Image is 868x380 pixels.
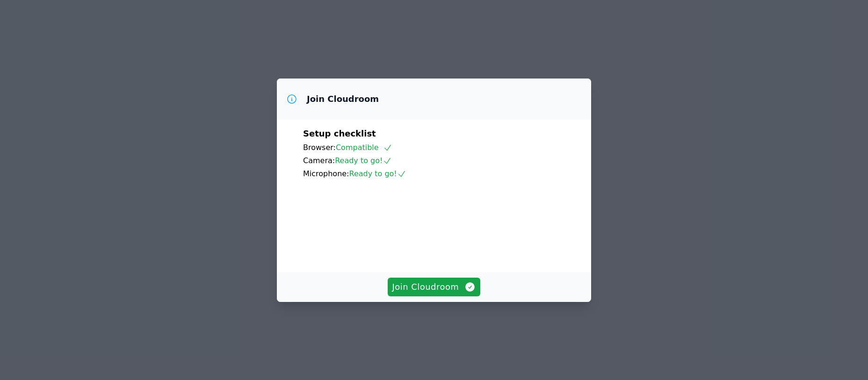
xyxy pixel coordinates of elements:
span: Ready to go! [335,156,392,165]
span: Compatible [336,143,392,152]
span: Camera: [303,156,335,165]
span: Browser: [303,143,336,152]
span: Ready to go! [349,169,406,178]
h3: Join Cloudroom [307,93,379,105]
span: Setup checklist [303,129,376,138]
span: Join Cloudroom [392,280,476,294]
button: Join Cloudroom [388,278,481,296]
span: Microphone: [303,169,349,178]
